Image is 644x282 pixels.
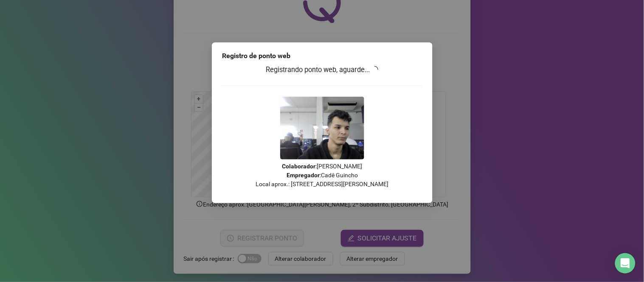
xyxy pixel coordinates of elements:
[222,64,422,75] h3: Registrando ponto web, aguarde...
[282,163,315,170] strong: Colaborador
[371,66,378,73] span: loading
[615,253,636,274] div: Open Intercom Messenger
[280,97,364,159] img: 2Q==
[222,162,422,189] p: : [PERSON_NAME] : Cadê Guincho Local aprox.: [STREET_ADDRESS][PERSON_NAME]
[222,51,422,61] div: Registro de ponto web
[287,172,320,179] strong: Empregador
